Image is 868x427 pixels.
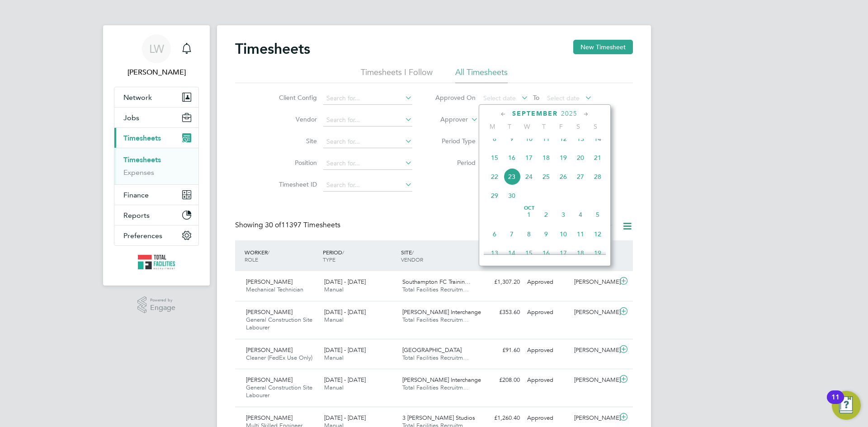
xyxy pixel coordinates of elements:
[246,384,312,399] span: General Construction Site Labourer
[832,391,861,420] button: Open Resource Center, 11 new notifications
[276,180,317,188] label: Timesheet ID
[235,221,342,230] div: Showing
[476,343,524,358] div: £91.60
[501,122,518,131] span: T
[530,92,542,103] span: To
[524,343,571,358] div: Approved
[324,384,344,391] span: Manual
[246,308,292,316] span: [PERSON_NAME]
[570,122,587,131] span: S
[571,343,618,358] div: [PERSON_NAME]
[572,168,589,185] span: 27
[114,205,198,225] button: Reports
[520,149,538,166] span: 17
[535,122,552,131] span: T
[276,94,317,102] label: Client Config
[555,149,572,166] span: 19
[538,244,555,262] span: 16
[484,122,501,131] span: M
[246,346,292,354] span: [PERSON_NAME]
[486,168,503,185] span: 22
[589,168,606,185] span: 28
[589,206,606,223] span: 5
[123,93,152,102] span: Network
[435,94,476,102] label: Approved On
[123,113,139,122] span: Jobs
[555,168,572,185] span: 26
[571,275,618,290] div: [PERSON_NAME]
[361,67,433,83] li: Timesheets I Follow
[123,168,154,177] a: Expenses
[123,231,162,240] span: Preferences
[571,373,618,388] div: [PERSON_NAME]
[246,414,292,422] span: [PERSON_NAME]
[114,225,198,245] button: Preferences
[538,225,555,243] span: 9
[114,67,199,78] span: Louise Walsh
[276,159,317,167] label: Position
[589,149,606,166] span: 21
[246,286,303,293] span: Mechanical Technician
[455,67,508,83] li: All Timesheets
[524,305,571,320] div: Approved
[323,157,412,170] input: Search for...
[123,155,161,164] a: Timesheets
[550,222,613,231] label: Approved
[323,179,412,192] input: Search for...
[503,149,520,166] span: 16
[486,244,503,262] span: 13
[503,168,520,185] span: 23
[520,206,538,211] span: Oct
[571,305,618,320] div: [PERSON_NAME]
[123,191,149,199] span: Finance
[476,411,524,426] div: £1,260.40
[324,354,344,361] span: Manual
[476,275,524,290] div: £1,307.20
[435,137,476,145] label: Period Type
[503,130,520,147] span: 9
[242,244,321,267] div: WORKER
[572,244,589,262] span: 18
[399,244,477,267] div: SITE
[114,185,198,205] button: Finance
[538,168,555,185] span: 25
[587,122,604,131] span: S
[268,249,269,256] span: /
[402,346,462,354] span: [GEOGRAPHIC_DATA]
[402,316,469,324] span: Total Facilities Recruitm…
[512,110,558,117] span: September
[831,397,840,409] div: 11
[324,278,366,286] span: [DATE] - [DATE]
[114,108,198,127] button: Jobs
[324,286,344,293] span: Manual
[538,130,555,147] span: 11
[486,130,503,147] span: 8
[555,130,572,147] span: 12
[486,149,503,166] span: 15
[114,87,198,107] button: Network
[486,225,503,243] span: 6
[265,221,340,230] span: 11397 Timesheets
[547,94,580,102] span: Select date
[589,244,606,262] span: 19
[476,373,524,388] div: £208.00
[402,278,471,286] span: Southampton FC Trainin…
[401,256,423,263] span: VENDOR
[276,115,317,123] label: Vendor
[538,149,555,166] span: 18
[150,296,175,304] span: Powered by
[149,43,164,55] span: LW
[572,206,589,223] span: 4
[503,225,520,243] span: 7
[520,168,538,185] span: 24
[114,34,199,78] a: LW[PERSON_NAME]
[561,110,577,117] span: 2025
[520,206,538,223] span: 1
[103,25,210,286] nav: Main navigation
[114,128,198,148] button: Timesheets
[324,316,344,324] span: Manual
[524,275,571,290] div: Approved
[486,187,503,204] span: 29
[321,244,399,267] div: PERIOD
[323,114,412,127] input: Search for...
